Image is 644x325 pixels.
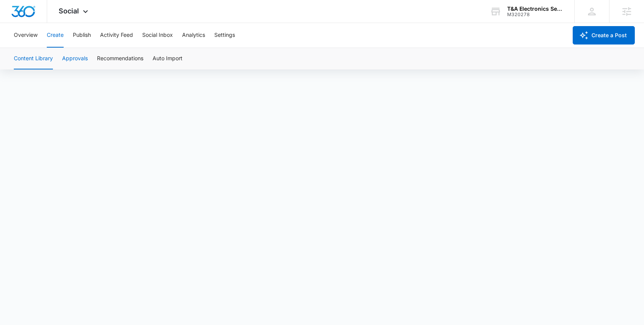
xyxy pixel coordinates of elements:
[100,23,133,48] button: Activity Feed
[214,23,235,48] button: Settings
[182,23,205,48] button: Analytics
[14,48,53,69] button: Content Library
[507,12,563,17] div: account id
[573,26,635,45] button: Create a Post
[507,6,563,12] div: account name
[59,7,79,15] span: Social
[47,23,64,48] button: Create
[153,48,182,69] button: Auto Import
[97,48,143,69] button: Recommendations
[14,23,38,48] button: Overview
[142,23,173,48] button: Social Inbox
[73,23,91,48] button: Publish
[62,48,88,69] button: Approvals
